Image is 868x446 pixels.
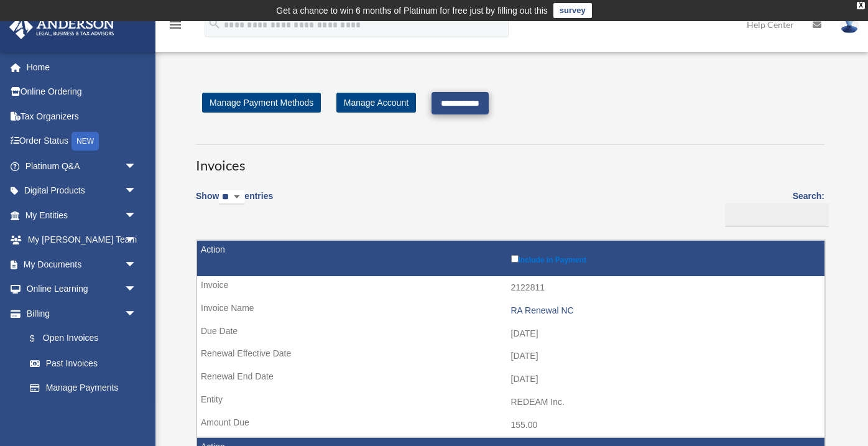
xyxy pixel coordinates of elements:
td: [DATE] [197,345,824,368]
img: Anderson Advisors Platinum Portal [6,15,118,39]
label: Include in Payment [511,253,819,264]
td: REDEAM Inc. [197,391,824,414]
td: 2122811 [197,276,824,300]
a: $Open Invoices [17,326,143,351]
label: Show entries [196,188,273,217]
label: Search: [721,188,824,227]
i: search [208,17,221,30]
div: NEW [72,132,99,151]
a: Order StatusNEW [9,129,155,154]
a: Billingarrow_drop_down [9,301,149,326]
a: My Documentsarrow_drop_down [9,252,155,277]
span: arrow_drop_down [124,154,149,179]
a: Home [9,55,155,80]
select: Showentries [219,190,244,205]
a: Platinum Q&Aarrow_drop_down [9,154,155,179]
span: arrow_drop_down [124,277,149,302]
div: Get a chance to win 6 months of Platinum for free just by filling out this [276,3,548,18]
a: My [PERSON_NAME] Teamarrow_drop_down [9,228,155,253]
a: Online Ordering [9,80,155,105]
div: close [857,2,865,9]
a: menu [168,22,183,32]
img: User Pic [840,16,859,34]
td: [DATE] [197,322,824,346]
a: Online Learningarrow_drop_down [9,277,155,302]
input: Search: [725,203,829,227]
h3: Invoices [196,144,824,175]
span: arrow_drop_down [124,203,149,228]
a: Manage Payment Methods [202,93,321,113]
span: arrow_drop_down [124,252,149,277]
span: arrow_drop_down [124,179,149,204]
a: Manage Payments [17,376,149,401]
a: Past Invoices [17,351,149,376]
a: My Entitiesarrow_drop_down [9,203,155,228]
i: menu [168,17,183,32]
a: Tax Organizers [9,104,155,129]
a: Events Calendar [9,400,155,425]
a: Digital Productsarrow_drop_down [9,179,155,203]
td: [DATE] [197,368,824,391]
span: arrow_drop_down [124,301,149,327]
span: $ [37,331,43,346]
input: Include in Payment [511,255,519,262]
div: RA Renewal NC [511,305,819,316]
a: Manage Account [336,93,416,113]
span: arrow_drop_down [124,228,149,253]
td: 155.00 [197,414,824,437]
a: survey [553,3,592,18]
